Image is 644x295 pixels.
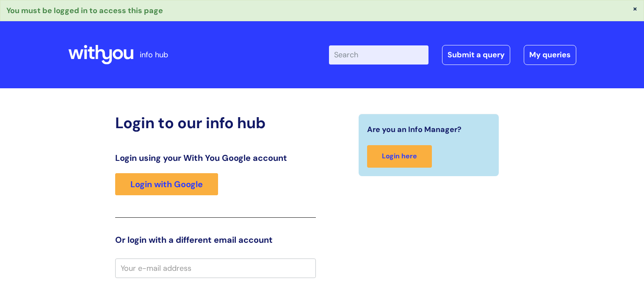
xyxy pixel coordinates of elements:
[442,45,510,65] a: Submit a query
[329,45,428,64] input: Search
[367,123,462,136] span: Are you an Info Manager?
[115,173,218,195] a: Login with Google
[140,48,168,62] p: info hub
[115,235,316,245] h3: Or login with a different email account
[115,114,316,132] h2: Login to our info hub
[367,145,432,168] a: Login here
[115,153,316,163] h3: Login using your With You Google account
[633,5,638,12] button: ×
[524,45,576,65] a: My queries
[115,258,316,278] input: Your e-mail address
